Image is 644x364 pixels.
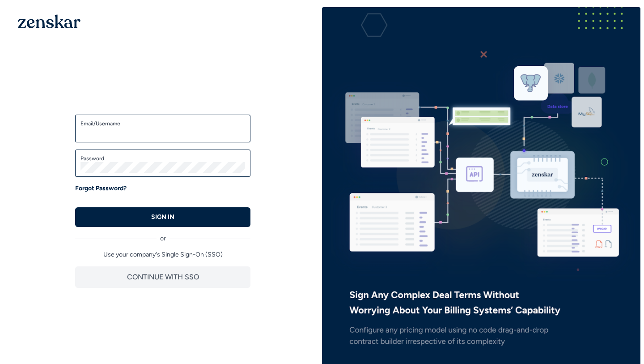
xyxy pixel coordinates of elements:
[151,213,174,222] p: SIGN IN
[80,155,245,162] label: Password
[80,120,245,127] label: Email/Username
[75,207,250,227] button: SIGN IN
[18,14,80,28] img: 1OGAJ2xQqyY4LXKgY66KYq0eOWRCkrZdAb3gUhuVAqdWPZE9SRJmCz+oDMSn4zDLXe31Ii730ItAGKgCKgCCgCikA4Av8PJUP...
[75,250,250,259] p: Use your company's Single Sign-On (SSO)
[75,184,127,193] a: Forgot Password?
[75,227,250,243] div: or
[75,266,250,288] button: CONTINUE WITH SSO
